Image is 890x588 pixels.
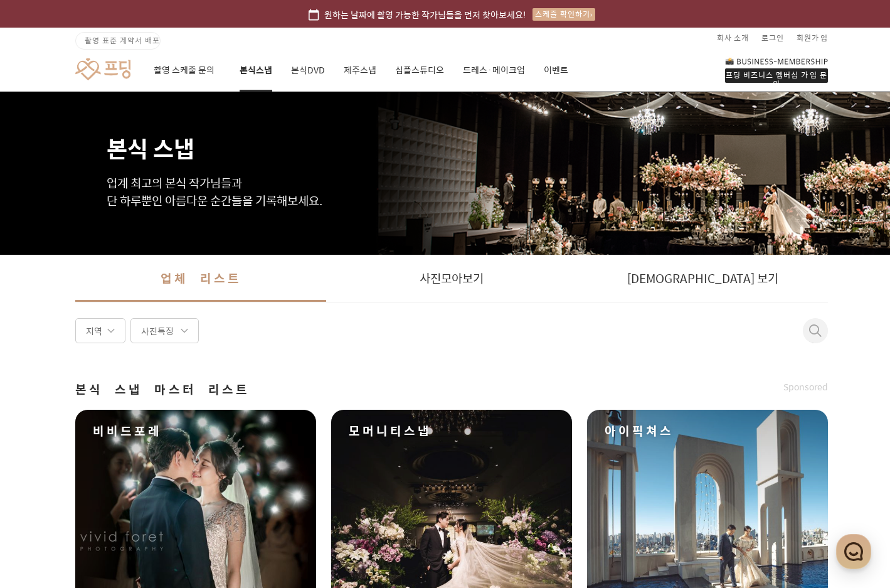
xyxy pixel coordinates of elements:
[291,49,325,92] a: 본식DVD
[577,255,828,302] a: [DEMOGRAPHIC_DATA] 보기
[605,422,674,440] span: 아이픽쳐스
[75,32,161,50] a: 촬영 표준 계약서 배포
[240,49,272,92] a: 본식스냅
[544,49,568,92] a: 이벤트
[154,49,221,92] a: 촬영 스케줄 문의
[107,174,797,210] p: 업계 최고의 본식 작가님들과 단 하루뿐인 아름다운 순간들을 기록해보세요.
[83,398,162,429] a: 대화
[75,255,326,302] a: 업체 리스트
[344,49,376,92] a: 제주스냅
[130,318,199,343] div: 사진특징
[40,417,47,427] span: 홈
[326,255,577,302] a: 사진모아보기
[395,49,444,92] a: 심플스튜디오
[75,381,250,398] span: 본식 스냅 마스터 리스트
[803,324,818,350] button: 취소
[107,92,797,159] h1: 본식 스냅
[162,398,241,429] a: 설정
[4,398,83,429] a: 홈
[717,28,749,48] a: 회사 소개
[194,417,209,427] span: 설정
[85,35,160,46] span: 촬영 표준 계약서 배포
[783,381,828,393] span: Sponsored
[115,417,130,427] span: 대화
[93,422,162,440] span: 비비드포레
[725,56,828,83] a: 프딩 비즈니스 멤버십 가입 문의
[463,49,525,92] a: 드레스·메이크업
[349,422,432,440] span: 모머니티스냅
[725,68,828,83] div: 프딩 비즈니스 멤버십 가입 문의
[75,318,125,343] div: 지역
[797,28,828,48] a: 회원가입
[761,28,784,48] a: 로그인
[324,8,526,21] span: 원하는 날짜에 촬영 가능한 작가님들을 먼저 찾아보세요!
[532,8,595,21] div: 스케줄 확인하기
